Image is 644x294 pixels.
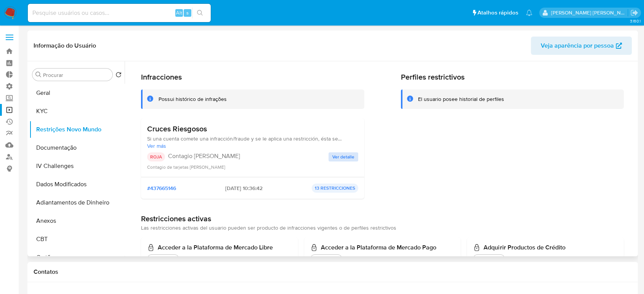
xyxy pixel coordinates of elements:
button: KYC [29,102,125,120]
button: Veja aparência por pessoa [531,37,632,55]
span: Atalhos rápidos [477,9,518,17]
button: Geral [29,84,125,102]
button: Anexos [29,212,125,230]
p: sabrina.lima@mercadopago.com.br [551,9,628,16]
button: Restrições Novo Mundo [29,120,125,139]
button: IV Challenges [29,157,125,175]
button: search-icon [192,8,208,18]
span: s [186,9,189,16]
span: Veja aparência por pessoa [541,37,614,55]
a: Notificações [526,10,532,16]
button: Dados Modificados [29,175,125,193]
button: Documentação [29,139,125,157]
span: Alt [176,9,182,16]
h1: Contatos [34,268,632,276]
button: Retornar ao pedido padrão [115,72,122,80]
button: Cartões [29,248,125,267]
button: Procurar [35,72,42,78]
button: Adiantamentos de Dinheiro [29,193,125,212]
input: Pesquise usuários ou casos... [28,8,211,18]
input: Procurar [43,72,109,78]
button: CBT [29,230,125,248]
h1: Informação do Usuário [34,42,96,50]
a: Sair [630,9,638,17]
